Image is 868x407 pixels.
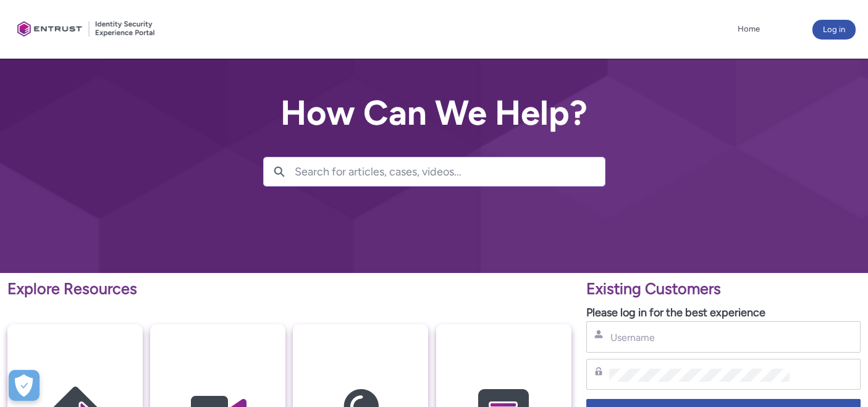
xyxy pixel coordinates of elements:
[812,20,856,40] button: Log in
[735,20,763,38] a: Home
[263,94,605,132] h2: How Can We Help?
[9,370,40,401] div: Cookie Preferences
[264,157,295,186] button: Search
[609,331,790,344] input: Username
[811,350,868,407] iframe: Qualified Messenger
[295,157,605,186] input: Search for articles, cases, videos...
[586,277,861,301] p: Existing Customers
[7,277,571,301] p: Explore Resources
[9,370,40,401] button: Open Preferences
[586,304,861,321] p: Please log in for the best experience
